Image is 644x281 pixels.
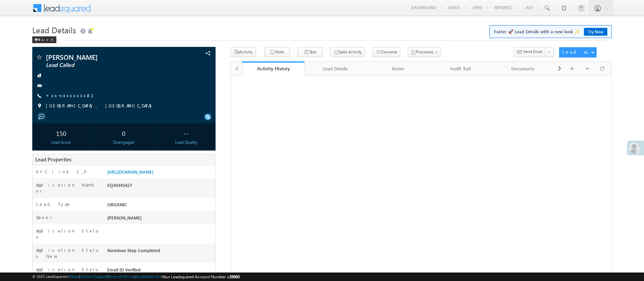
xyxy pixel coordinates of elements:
[36,228,99,240] label: Application Status
[35,156,71,163] span: Lead Properties
[416,49,434,54] span: Processes
[372,65,423,73] div: Notes
[297,47,323,57] button: Task
[46,62,161,69] span: Lead Called
[96,139,151,145] div: Disengaged
[497,65,548,73] div: Documents
[80,274,107,279] a: Contact Support
[242,62,305,76] a: Activity History
[34,127,88,139] div: 150
[107,169,153,175] a: [URL][DOMAIN_NAME]
[514,47,546,57] button: Send Email
[310,65,361,73] div: Lead Details
[305,62,367,76] a: Lead Details
[32,36,60,42] a: Back
[559,47,596,57] button: Lead Actions
[106,182,215,191] div: EQ30345427
[106,201,215,211] div: ORGANIC
[159,127,214,139] div: --
[372,47,400,57] button: Converse
[135,274,161,279] a: Acceptable Use
[562,49,591,55] div: Lead Actions
[159,139,214,145] div: Lead Quality
[106,266,215,276] div: Email ID Verified
[32,24,76,35] span: Lead Details
[32,274,240,280] span: © 2025 LeadSquared | | | | |
[96,127,151,139] div: 0
[162,274,240,279] span: Your Leadsquared Account Number is
[32,36,56,43] div: Back
[46,103,155,109] span: [GEOGRAPHIC_DATA], [GEOGRAPHIC_DATA]
[247,65,299,72] div: Activity History
[36,247,99,259] label: Application Status New
[106,247,215,257] div: Nominee Step Completed
[231,47,256,57] button: Activity
[108,274,134,279] a: Terms of Service
[36,214,52,221] label: Owner
[264,47,290,57] button: Note
[34,139,88,145] div: Lead Score
[107,215,142,221] span: [PERSON_NAME]
[492,62,554,76] a: Documents
[408,47,441,57] button: Processes
[435,65,486,73] div: Audit Trail
[429,62,492,76] a: Audit Trail
[69,274,79,279] a: About
[330,47,365,57] button: Sales Activity
[36,182,99,194] label: Application Number
[584,28,607,36] a: Try Now
[46,92,102,98] a: +xx-xxxxxxxx81
[36,169,91,175] label: KYC link 2_0
[494,28,607,35] span: Faster 🚀 Lead Details with a new look ✨
[46,54,161,60] span: [PERSON_NAME]
[367,62,429,76] a: Notes
[229,274,240,279] span: 39660
[36,201,71,207] label: Lead Type
[523,49,542,55] span: Send Email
